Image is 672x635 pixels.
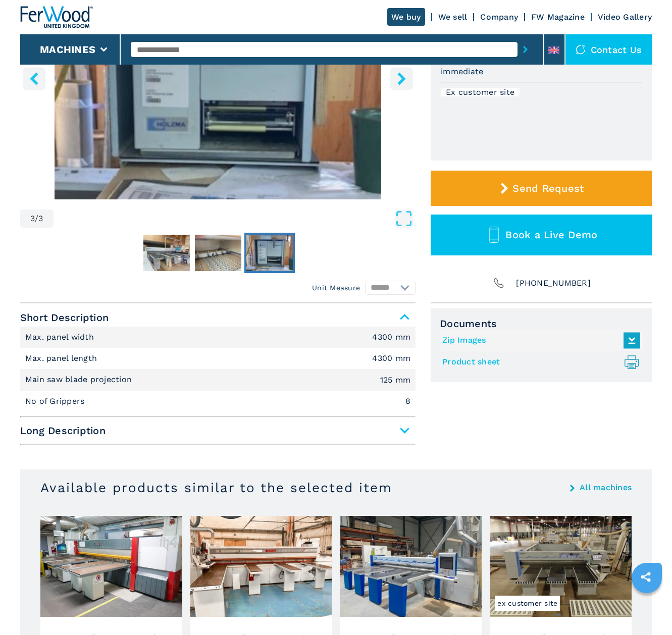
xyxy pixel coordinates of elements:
img: Front Loading Beam Panel Saws HOLZMA PROFI HPP 300/38/38/X [490,516,632,617]
img: Front Loading Beam Panel Saws SCM SIGMA IMPACT [190,516,332,617]
a: All machines [580,484,632,492]
span: 3 [38,215,43,223]
img: 594e066899130da99cb875340fc1530b [246,235,293,271]
img: Ferwood [20,6,93,28]
button: Send Request [431,171,652,206]
img: Phone [492,276,506,290]
span: Documents [440,317,643,330]
nav: Thumbnail Navigation [20,233,416,273]
button: Go to Slide 1 [141,233,192,273]
button: Book a Live Demo [431,215,652,255]
img: 0a229089df893b1ac63945236a3edbdc [143,235,190,271]
span: [PHONE_NUMBER] [516,276,591,290]
div: Ex customer site [441,88,520,96]
img: Front Loading Beam Panel Saws SCHELLING FH 4 430/220-P [40,516,182,617]
span: 3 [30,215,35,223]
p: Max. panel width [25,332,96,343]
a: We sell [438,12,468,22]
button: Go to Slide 3 [244,233,295,273]
button: submit-button [518,38,533,61]
a: Company [480,12,518,22]
div: Contact us [565,34,652,65]
em: Unit Measure [312,283,360,293]
iframe: Chat [629,590,664,627]
em: 125 mm [380,376,411,384]
a: sharethis [633,564,658,590]
button: Go to Slide 2 [193,233,243,273]
span: / [35,215,38,223]
p: No of Grippers [25,396,87,407]
span: Book a Live Demo [505,229,597,241]
em: 8 [405,397,410,405]
a: Product sheet [442,354,635,371]
img: ab08afbbc453937040b6e100dba6800c [195,235,241,271]
button: Machines [40,43,95,56]
em: 4300 mm [372,333,410,341]
img: Contact us [576,44,586,55]
p: Max. panel length [25,353,100,364]
span: Long Description [20,421,416,440]
img: Front Loading Beam Panel Saws HOLZMA HPP 250R/44/44 [340,516,482,617]
a: FW Magazine [531,12,585,22]
p: Main saw blade projection [25,374,135,385]
em: 4300 mm [372,354,410,362]
a: Video Gallery [598,12,652,22]
a: Zip Images [442,332,635,349]
button: right-button [390,67,413,90]
div: Short Description [20,327,416,412]
span: ex customer site [495,596,560,611]
span: Short Description [20,308,416,327]
h3: Available products similar to the selected item [40,480,392,496]
button: left-button [23,67,45,90]
h3: immediate [441,66,483,77]
a: We buy [387,8,425,26]
span: Send Request [512,182,584,194]
button: Open Fullscreen [56,209,413,228]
